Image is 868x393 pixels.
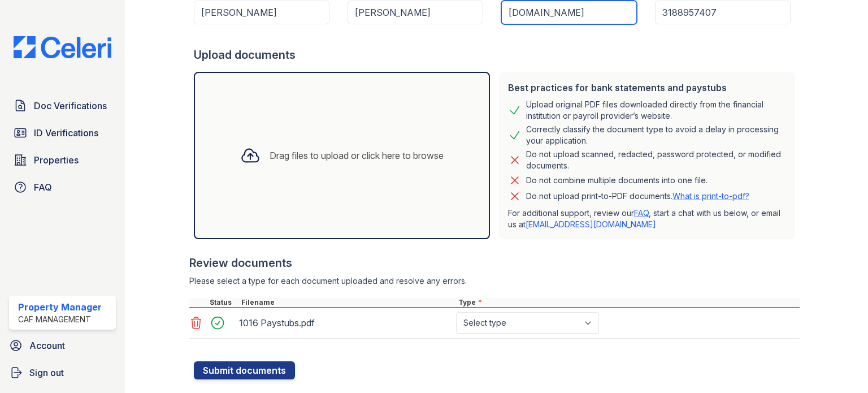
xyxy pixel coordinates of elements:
p: For additional support, review our , start a chat with us below, or email us at [508,208,786,230]
button: Submit documents [194,361,295,379]
a: [EMAIL_ADDRESS][DOMAIN_NAME] [526,219,656,229]
div: Best practices for bank statements and paystubs [508,81,786,94]
a: Properties [9,149,116,171]
div: 1016 Paystubs.pdf [239,314,452,332]
div: Property Manager [18,300,102,314]
div: Please select a type for each document uploaded and resolve any errors. [189,275,800,287]
p: Do not upload print-to-PDF documents. [526,191,749,202]
a: Doc Verifications [9,94,116,117]
div: Do not combine multiple documents into one file. [526,174,708,187]
div: Upload original PDF files downloaded directly from the financial institution or payroll provider’... [526,99,786,122]
a: Sign out [5,361,120,384]
div: Correctly classify the document type to avoid a delay in processing your application. [526,124,786,146]
a: FAQ [634,208,649,218]
a: What is print-to-pdf? [672,191,749,201]
span: FAQ [34,180,52,194]
a: Account [5,334,120,357]
img: CE_Logo_Blue-a8612792a0a2168367f1c8372b55b34899dd931a85d93a1a3d3e32e68fde9ad4.png [5,36,120,58]
div: Type [456,298,800,307]
span: Properties [34,153,79,167]
div: Status [207,298,239,307]
span: ID Verifications [34,126,98,140]
a: ID Verifications [9,122,116,144]
a: FAQ [9,176,116,198]
div: Filename [239,298,456,307]
div: CAF Management [18,314,102,325]
div: Review documents [189,255,800,271]
div: Drag files to upload or click here to browse [270,149,444,162]
div: Do not upload scanned, redacted, password protected, or modified documents. [526,149,786,171]
span: Doc Verifications [34,99,107,113]
div: Upload documents [194,47,800,63]
span: Account [29,339,65,352]
span: Sign out [29,366,64,379]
